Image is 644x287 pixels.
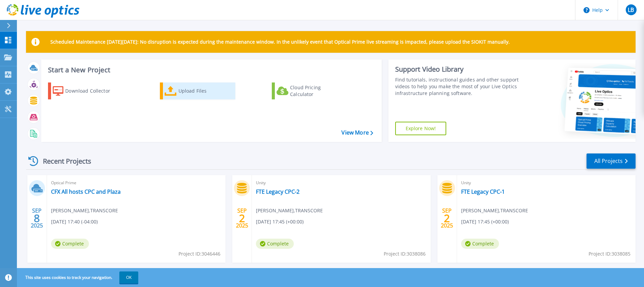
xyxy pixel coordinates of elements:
div: Cloud Pricing Calculator [290,84,344,98]
h3: Start a New Project [48,66,373,74]
span: [PERSON_NAME] , TRANSCORE [51,207,118,214]
a: All Projects [587,153,636,169]
a: CFX All hosts CPC and Plaza [51,188,121,195]
a: View More [341,129,373,136]
button: OK [119,271,138,284]
a: Upload Files [160,82,235,99]
p: Scheduled Maintenance [DATE][DATE]: No disruption is expected during the maintenance window. In t... [50,39,510,45]
span: Unity [256,179,426,187]
a: Cloud Pricing Calculator [272,82,347,99]
span: [DATE] 17:40 (-04:00) [51,218,98,225]
div: SEP 2025 [440,206,453,231]
span: Optical Prime [51,179,221,187]
span: [DATE] 17:45 (+00:00) [256,218,304,225]
span: Project ID: 3038086 [384,250,426,258]
span: 2 [444,215,450,221]
span: Unity [461,179,631,187]
div: Download Collector [65,84,119,98]
span: 8 [34,215,40,221]
a: Download Collector [48,82,123,99]
div: Recent Projects [26,153,100,169]
div: SEP 2025 [236,206,248,231]
span: Project ID: 3046446 [178,250,220,258]
span: This site uses cookies to track your navigation. [19,271,138,284]
div: Support Video Library [395,65,521,74]
span: [PERSON_NAME] , TRANSCORE [461,207,528,214]
span: [DATE] 17:45 (+00:00) [461,218,509,225]
div: Upload Files [178,84,233,98]
a: FTE Legacy CPC-2 [256,188,300,195]
div: Find tutorials, instructional guides and other support videos to help you make the most of your L... [395,76,521,97]
a: Explore Now! [395,122,447,135]
span: Complete [461,239,499,249]
span: Complete [256,239,294,249]
span: LB [628,7,634,13]
span: 2 [239,215,245,221]
span: [PERSON_NAME] , TRANSCORE [256,207,323,214]
span: Project ID: 3038085 [589,250,630,258]
a: FTE Legacy CPC-1 [461,188,505,195]
span: Complete [51,239,89,249]
div: SEP 2025 [30,206,43,231]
